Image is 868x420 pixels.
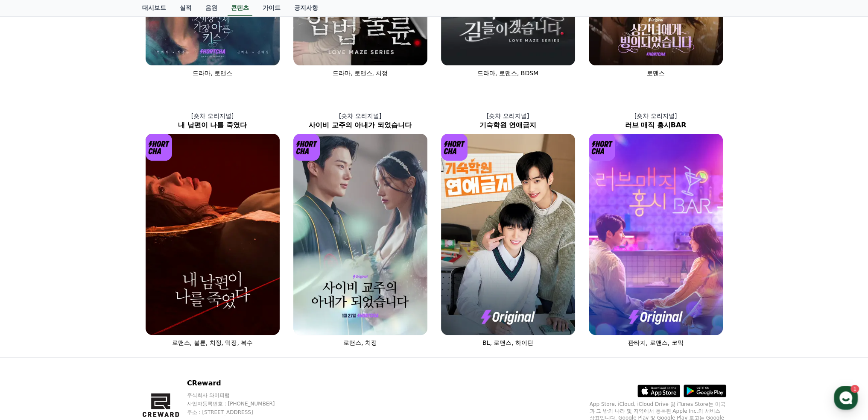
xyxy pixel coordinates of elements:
[139,112,286,120] p: [숏챠 오리지널]
[286,105,434,354] a: [숏챠 오리지널] 사이비 교주의 아내가 되었습니다 사이비 교주의 아내가 되었습니다 [object Object] Logo 로맨스, 치정
[3,271,56,292] a: 홈
[582,120,730,130] h2: 러브 매직 홍시BAR
[477,70,538,76] span: 드라마, 로맨스, BDSM
[293,134,427,335] img: 사이비 교주의 아내가 되었습니다
[434,105,582,354] a: [숏챠 오리지널] 기숙학원 연애금지 기숙학원 연애금지 [object Object] Logo BL, 로맨스, 하이틴
[146,134,172,161] img: [object Object] Logo
[27,284,32,291] span: 홈
[139,105,286,354] a: [숏챠 오리지널] 내 남편이 나를 죽였다 내 남편이 나를 죽였다 [object Object] Logo 로맨스, 불륜, 치정, 막장, 복수
[333,70,388,76] span: 드라마, 로맨스, 치정
[139,120,286,130] h2: 내 남편이 나를 죽였다
[482,339,533,346] span: BL, 로맨스, 하이틴
[172,339,253,346] span: 로맨스, 불륜, 치정, 막장, 복수
[434,112,582,120] p: [숏챠 오리지널]
[589,134,616,161] img: [object Object] Logo
[110,271,164,292] a: 설정
[87,270,90,277] span: 1
[187,392,291,399] p: 주식회사 와이피랩
[146,134,280,335] img: 내 남편이 나를 죽였다
[441,134,468,161] img: [object Object] Logo
[589,134,723,335] img: 러브 매직 홍시BAR
[647,70,665,76] span: 로맨스
[286,112,434,120] p: [숏챠 오리지널]
[434,120,582,130] h2: 기숙학원 연애금지
[187,400,291,407] p: 사업자등록번호 : [PHONE_NUMBER]
[187,409,291,416] p: 주소 : [STREET_ADDRESS]
[343,339,377,346] span: 로맨스, 치정
[78,284,88,291] span: 대화
[56,271,110,292] a: 1대화
[132,284,142,291] span: 설정
[582,105,730,354] a: [숏챠 오리지널] 러브 매직 홍시BAR 러브 매직 홍시BAR [object Object] Logo 판타지, 로맨스, 코믹
[193,70,232,76] span: 드라마, 로맨스
[293,134,320,161] img: [object Object] Logo
[582,112,730,120] p: [숏챠 오리지널]
[628,339,684,346] span: 판타지, 로맨스, 코믹
[286,120,434,130] h2: 사이비 교주의 아내가 되었습니다
[187,378,291,388] p: CReward
[441,134,575,335] img: 기숙학원 연애금지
